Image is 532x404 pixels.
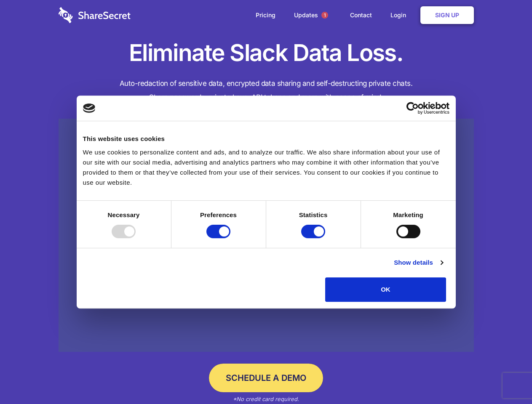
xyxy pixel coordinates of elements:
em: *No credit card required. [233,396,299,402]
strong: Necessary [108,211,140,218]
strong: Statistics [299,211,328,218]
img: logo [83,104,96,113]
a: Usercentrics Cookiebot - opens in a new window [376,102,449,114]
a: Login [382,2,419,28]
h4: Auto-redaction of sensitive data, encrypted data sharing and self-destructing private chats. Shar... [59,77,474,104]
strong: Preferences [200,211,237,218]
div: We use cookies to personalize content and ads, and to analyze our traffic. We also share informat... [83,147,449,188]
span: 1 [321,12,328,19]
h1: Eliminate Slack Data Loss. [59,38,474,68]
a: Wistia video thumbnail [59,119,474,352]
a: Schedule a Demo [209,364,323,392]
a: Contact [342,2,380,28]
img: logo-wordmark-white-trans-d4663122ce5f474addd5e946df7df03e33cb6a1c49d2221995e7729f52c070b2.svg [59,7,131,23]
a: Show details [394,258,443,268]
div: This website uses cookies [83,134,449,144]
a: Sign Up [420,6,474,24]
a: Pricing [247,2,284,28]
button: OK [325,277,446,302]
strong: Marketing [393,211,423,218]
